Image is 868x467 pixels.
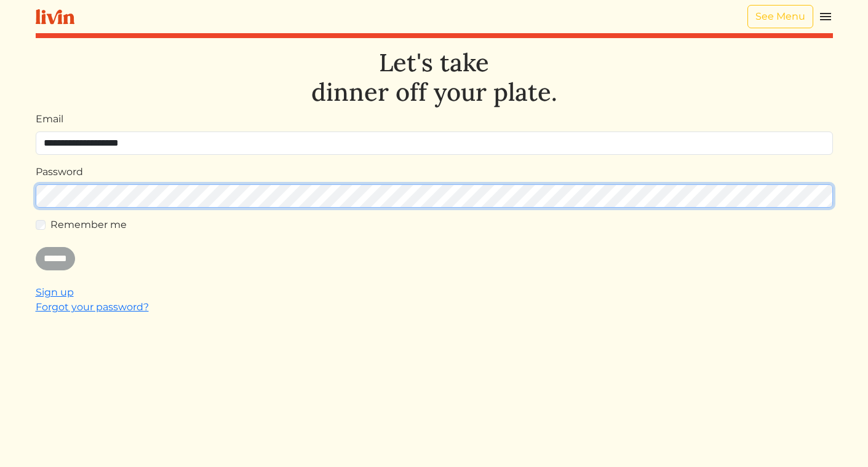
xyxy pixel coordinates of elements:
img: livin-logo-a0d97d1a881af30f6274990eb6222085a2533c92bbd1e4f22c21b4f0d0e3210c.svg [36,9,74,25]
img: menu_hamburger-cb6d353cf0ecd9f46ceae1c99ecbeb4a00e71ca567a856bd81f57e9d8c17bb26.svg [818,9,833,24]
label: Remember me [50,218,127,232]
h1: Let's take dinner off your plate. [36,48,833,107]
a: Forgot your password? [36,301,149,313]
label: Email [36,112,63,127]
a: See Menu [747,5,813,28]
label: Password [36,165,83,179]
a: Sign up [36,286,74,298]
